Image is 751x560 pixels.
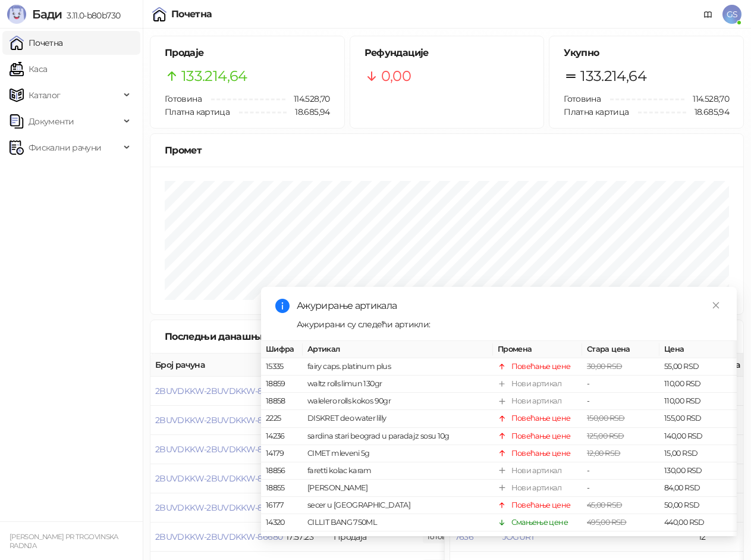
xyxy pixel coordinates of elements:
[181,65,247,87] span: 133.214,64
[303,410,493,427] td: DISKRET deo water lilly
[684,92,729,105] span: 114.528,70
[303,427,493,445] td: sardina stari beograd u paradajz sosu 10g
[511,361,571,373] div: Повећање цене
[582,480,659,497] td: -
[493,341,582,358] th: Промена
[10,31,63,55] a: Почетна
[155,386,282,396] button: 2BUVDKKW-2BUVDKKW-86685
[261,445,303,462] td: 14179
[155,444,282,455] button: 2BUVDKKW-2BUVDKKW-86683
[261,358,303,376] td: 15335
[261,427,303,445] td: 14236
[165,143,729,158] div: Промет
[582,376,659,393] td: -
[564,93,601,104] span: Готовина
[297,318,722,331] div: Ажурирани су следећи артикли:
[261,480,303,497] td: 18855
[587,518,627,527] span: 495,00 RSD
[587,500,622,509] span: 45,00 RSD
[659,480,737,497] td: 84,00 RSD
[261,393,303,410] td: 18858
[165,93,202,104] span: Готовина
[381,65,411,87] span: 0,00
[261,410,303,427] td: 2225
[587,431,624,440] span: 125,00 RSD
[659,427,737,445] td: 140,00 RSD
[580,65,646,87] span: 133.214,64
[155,415,282,426] button: 2BUVDKKW-2BUVDKKW-86684
[587,414,625,423] span: 150,00 RSD
[511,448,571,459] div: Повећање цене
[303,462,493,480] td: faretti kolac karam
[582,462,659,480] td: -
[659,462,737,480] td: 130,00 RSD
[155,473,282,484] button: 2BUVDKKW-2BUVDKKW-86682
[165,329,322,344] div: Последњи данашњи рачуни
[261,341,303,358] th: Шифра
[155,531,282,542] button: 2BUVDKKW-2BUVDKKW-86680
[659,341,737,358] th: Цена
[511,534,571,546] div: Повећање цене
[511,517,568,528] div: Смањење цене
[659,514,737,531] td: 440,00 RSD
[303,514,493,531] td: CILLIT BANG 750ML
[297,299,722,313] div: Ажурирање артикала
[285,92,330,105] span: 114.528,70
[165,107,230,117] span: Платна картица
[171,10,212,19] div: Почетна
[659,410,737,427] td: 155,00 RSD
[564,107,629,117] span: Платна картица
[511,465,561,477] div: Нови артикал
[587,362,622,371] span: 30,00 RSD
[582,393,659,410] td: -
[155,502,280,513] button: 2BUVDKKW-2BUVDKKW-86681
[10,57,47,81] a: Каса
[303,358,493,376] td: fairy caps. platinum plus
[261,376,303,393] td: 18859
[303,341,493,358] th: Артикал
[511,378,561,390] div: Нови артикал
[303,480,493,497] td: [PERSON_NAME]
[686,105,729,118] span: 18.685,94
[659,531,737,549] td: 50,00 RSD
[261,514,303,531] td: 14320
[7,5,26,24] img: Logo
[165,46,330,60] h5: Продаје
[511,499,571,511] div: Повећање цене
[659,358,737,376] td: 55,00 RSD
[511,482,561,494] div: Нови артикал
[29,110,74,133] span: Документи
[32,7,62,21] span: Бади
[709,299,722,312] a: Close
[659,393,737,410] td: 110,00 RSD
[511,395,561,407] div: Нови артикал
[587,535,622,544] span: 38,00 RSD
[659,376,737,393] td: 110,00 RSD
[10,533,118,550] small: [PERSON_NAME] PR TRGOVINSKA RADNJA
[261,462,303,480] td: 18856
[659,445,737,462] td: 15,00 RSD
[511,412,571,424] div: Повећање цене
[582,341,659,358] th: Стара цена
[62,10,120,21] span: 3.11.0-b80b730
[275,299,290,313] span: info-circle
[303,445,493,462] td: CIMET mleveni 5g
[29,136,101,159] span: Фискални рачуни
[564,46,729,60] h5: Укупно
[261,531,303,549] td: 6038
[511,430,571,442] div: Повећање цене
[699,5,718,24] a: Документација
[29,83,61,107] span: Каталог
[303,531,493,549] td: EUROKREMBLOK 50G
[303,393,493,410] td: walelero rolls kokos 90gr
[659,497,737,514] td: 50,00 RSD
[303,376,493,393] td: waltz rolls limun 130gr
[150,353,281,377] th: Број рачуна
[287,105,329,118] span: 18.685,94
